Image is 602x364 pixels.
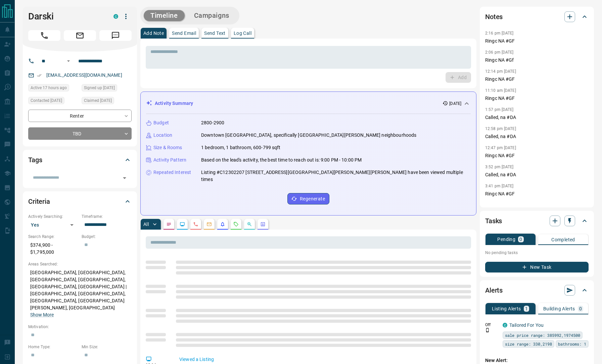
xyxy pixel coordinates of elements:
[260,222,266,227] svg: Agent Actions
[153,119,169,126] p: Budget
[485,38,589,45] p: Ringc NA #GF
[172,31,196,36] p: Send Email
[28,155,42,165] h2: Tags
[28,30,60,41] span: Call
[234,31,251,36] p: Log Call
[485,357,589,364] p: New Alert:
[485,190,589,197] p: Ringc NA #GF
[28,196,50,207] h2: Criteria
[485,95,589,102] p: Ringc NA #GF
[485,126,516,131] p: 12:58 pm [DATE]
[99,30,132,41] span: Message
[220,222,225,227] svg: Listing Alerts
[485,76,589,83] p: Ringc NA #GF
[485,184,514,188] p: 3:41 pm [DATE]
[37,73,42,78] svg: Email Verified
[551,237,575,242] p: Completed
[187,10,236,21] button: Campaigns
[485,213,589,229] div: Tasks
[28,110,132,122] div: Renter
[247,222,252,227] svg: Opportunities
[84,84,115,91] span: Signed up [DATE]
[492,306,521,311] p: Listing Alerts
[28,127,132,140] div: TBD
[485,88,516,93] p: 11:10 am [DATE]
[64,57,73,65] button: Open
[143,222,149,227] p: All
[485,328,490,332] svg: Push Notification Only
[82,84,132,94] div: Sat Jan 25 2020
[155,100,193,107] p: Activity Summary
[84,97,112,104] span: Claimed [DATE]
[28,324,132,330] p: Motivation:
[485,262,589,272] button: New Task
[287,193,329,204] button: Regenerate
[28,240,78,258] p: $374,900 - $1,795,000
[485,50,514,55] p: 2:06 pm [DATE]
[485,9,589,25] div: Notes
[485,165,514,169] p: 3:52 pm [DATE]
[485,152,589,159] p: Ringc NA #GF
[180,222,185,227] svg: Lead Browsing Activity
[201,132,416,139] p: Downtown [GEOGRAPHIC_DATA], specifically [GEOGRAPHIC_DATA][PERSON_NAME] neighbourhoods
[28,97,78,106] div: Fri Jul 04 2025
[485,285,503,296] h2: Alerts
[201,119,224,126] p: 2800-2900
[485,171,589,178] p: Called, na #DA
[485,216,502,226] h2: Tasks
[505,341,552,347] span: size range: 330,2198
[497,237,515,242] p: Pending
[28,344,78,350] p: Home Type:
[525,306,528,311] p: 1
[120,173,129,183] button: Open
[30,311,54,318] button: Show More
[201,144,281,151] p: 1 bedroom, 1 bathroom, 600-799 sqft
[201,169,471,183] p: Listing #C12302207 [STREET_ADDRESS][GEOGRAPHIC_DATA][PERSON_NAME][PERSON_NAME] have been viewed m...
[28,11,103,22] h1: Darski
[28,84,78,94] div: Fri Aug 15 2025
[153,157,186,164] p: Activity Pattern
[82,234,132,240] p: Budget:
[166,222,172,227] svg: Notes
[206,222,212,227] svg: Emails
[485,11,503,22] h2: Notes
[233,222,239,227] svg: Requests
[46,72,122,78] a: [EMAIL_ADDRESS][DOMAIN_NAME]
[485,57,589,64] p: Ringc NA #Gf
[449,101,461,107] p: [DATE]
[509,322,544,328] a: Tailored For You
[153,144,182,151] p: Size & Rooms
[204,31,226,36] p: Send Text
[485,282,589,298] div: Alerts
[485,145,516,150] p: 12:47 pm [DATE]
[558,341,586,347] span: bathrooms: 1
[153,169,191,176] p: Repeated Interest
[485,322,499,328] p: Off
[485,248,589,258] p: No pending tasks
[28,234,78,240] p: Search Range:
[543,306,575,311] p: Building Alerts
[503,323,507,327] div: condos.ca
[505,332,580,339] span: sale price range: 385992,1974500
[143,31,164,36] p: Add Note
[485,31,514,36] p: 2:16 pm [DATE]
[28,267,132,320] p: [GEOGRAPHIC_DATA], [GEOGRAPHIC_DATA], [GEOGRAPHIC_DATA], [GEOGRAPHIC_DATA], [GEOGRAPHIC_DATA], [G...
[31,97,62,104] span: Contacted [DATE]
[485,114,589,121] p: Called, na #DA
[28,214,78,220] p: Actively Searching:
[28,193,132,209] div: Criteria
[519,237,522,242] p: 0
[153,132,172,139] p: Location
[31,84,67,91] span: Active 17 hours ago
[485,133,589,140] p: Called, na #DA
[28,152,132,168] div: Tags
[28,261,132,267] p: Areas Searched:
[82,97,132,106] div: Fri Jul 04 2025
[113,14,118,19] div: condos.ca
[82,344,132,350] p: Min Size:
[201,157,362,164] p: Based on the lead's activity, the best time to reach out is: 9:00 PM - 10:00 PM
[485,69,516,74] p: 12:14 pm [DATE]
[485,203,516,207] p: 11:09 am [DATE]
[579,306,582,311] p: 0
[179,356,468,363] p: Viewed a Listing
